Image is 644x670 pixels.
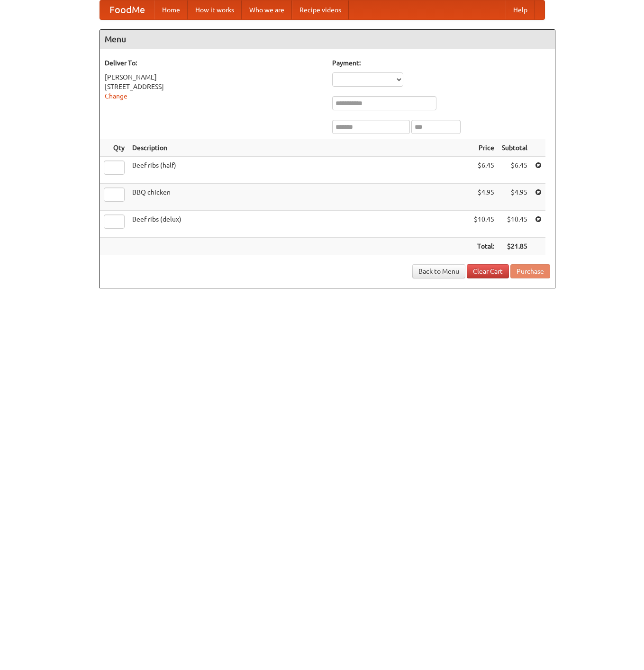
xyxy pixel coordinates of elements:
[498,157,531,184] td: $6.45
[128,157,470,184] td: Beef ribs (half)
[412,264,465,278] a: Back to Menu
[242,0,292,19] a: Who we are
[332,58,550,68] h5: Payment:
[105,58,323,68] h5: Deliver To:
[498,211,531,238] td: $10.45
[510,264,550,278] button: Purchase
[470,184,498,211] td: $4.95
[154,0,188,19] a: Home
[105,82,323,91] div: [STREET_ADDRESS]
[105,72,323,82] div: [PERSON_NAME]
[100,0,154,19] a: FoodMe
[105,92,127,100] a: Change
[498,184,531,211] td: $4.95
[498,139,531,157] th: Subtotal
[292,0,349,19] a: Recipe videos
[100,30,555,49] h4: Menu
[467,264,509,278] a: Clear Cart
[506,0,535,19] a: Help
[128,139,470,157] th: Description
[470,157,498,184] td: $6.45
[470,238,498,255] th: Total:
[128,184,470,211] td: BBQ chicken
[128,211,470,238] td: Beef ribs (delux)
[188,0,242,19] a: How it works
[498,238,531,255] th: $21.85
[100,139,128,157] th: Qty
[470,211,498,238] td: $10.45
[470,139,498,157] th: Price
